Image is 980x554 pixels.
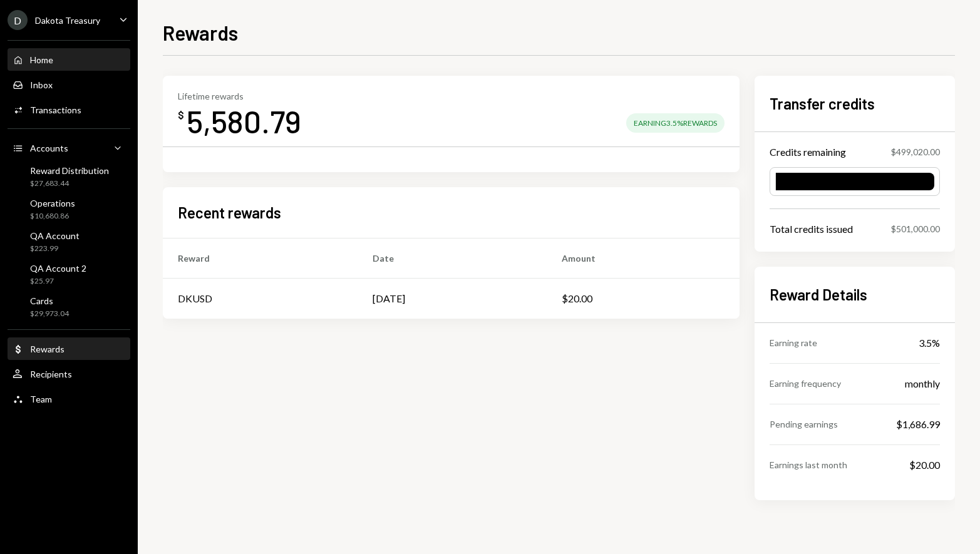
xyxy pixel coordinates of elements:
[35,15,100,26] div: Dakota Treasury
[770,93,940,114] h2: Transfer credits
[178,91,301,101] div: Lifetime rewards
[919,336,940,351] div: 3.5%
[30,344,64,354] div: Rewards
[770,458,847,471] div: Earnings last month
[30,178,109,189] div: $27,683.44
[547,239,740,279] th: Amount
[8,194,130,224] a: Operations$10,680.86
[770,377,841,390] div: Earning frequency
[770,418,838,431] div: Pending earnings
[30,198,75,208] div: Operations
[30,105,81,115] div: Transactions
[8,362,130,385] a: Recipients
[896,417,940,432] div: $1,686.99
[30,295,69,306] div: Cards
[8,73,130,96] a: Inbox
[30,165,109,176] div: Reward Distribution
[30,80,53,90] div: Inbox
[626,113,725,133] div: Earning 3.5% Rewards
[770,284,940,305] h2: Reward Details
[770,222,853,237] div: Total credits issued
[905,376,940,391] div: monthly
[30,309,69,319] div: $29,973.04
[770,145,846,160] div: Credits remaining
[30,394,52,404] div: Team
[163,279,358,319] td: DKUSD
[187,101,301,141] div: 5,580.79
[909,458,940,473] div: $20.00
[8,227,130,257] a: QA Account$223.99
[891,222,940,235] div: $501,000.00
[30,211,75,222] div: $10,680.86
[8,98,130,121] a: Transactions
[178,202,281,223] h2: Recent rewards
[30,369,72,379] div: Recipients
[770,336,817,349] div: Earning rate
[30,276,86,287] div: $25.97
[178,109,184,121] div: $
[163,20,238,45] h1: Rewards
[8,162,130,192] a: Reward Distribution$27,683.44
[8,10,28,30] div: D
[373,291,405,306] div: [DATE]
[30,143,68,153] div: Accounts
[30,263,86,274] div: QA Account 2
[8,259,130,289] a: QA Account 2$25.97
[30,244,80,254] div: $223.99
[8,387,130,410] a: Team
[547,279,740,319] td: $20.00
[30,54,53,65] div: Home
[30,230,80,241] div: QA Account
[8,48,130,71] a: Home
[163,239,358,279] th: Reward
[8,292,130,322] a: Cards$29,973.04
[8,136,130,159] a: Accounts
[891,145,940,158] div: $499,020.00
[358,239,547,279] th: Date
[8,337,130,360] a: Rewards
